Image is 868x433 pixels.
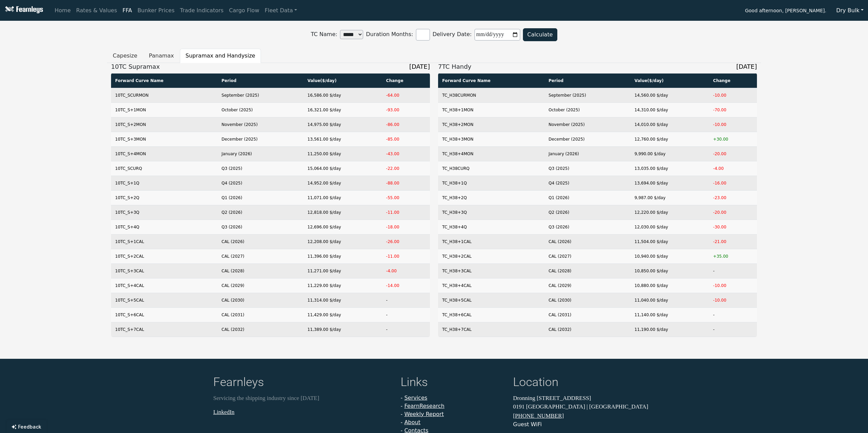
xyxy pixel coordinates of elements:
td: -22.00 [382,161,430,176]
td: 10TC_S+4CAL [111,278,217,293]
button: Guest WiFi [513,420,542,429]
a: FFA [120,4,135,17]
td: -21.00 [709,234,757,249]
td: -43.00 [382,146,430,161]
td: 11,314.00 $/day [304,293,382,307]
label: Duration Months: [366,26,432,43]
td: -4.00 [709,161,757,176]
td: 11,429.00 $/day [304,307,382,322]
button: Capesize [107,49,143,63]
td: CAL (2029) [217,278,303,293]
td: September (2025) [544,88,630,102]
td: Q4 (2025) [544,176,630,190]
td: +35.00 [709,249,757,263]
td: CAL (2027) [544,249,630,263]
td: TC_H38+5CAL [438,293,544,307]
td: 12,696.00 $/day [304,220,382,234]
td: 10TC_S+1Q [111,176,217,190]
td: CAL (2029) [544,278,630,293]
td: -10.00 [709,293,757,307]
a: Home [52,4,73,17]
td: CAL (2032) [544,322,630,337]
td: January (2026) [544,146,630,161]
td: 13,561.00 $/day [304,132,382,146]
td: 12,030.00 $/day [631,220,709,234]
td: - [709,322,757,337]
td: -16.00 [709,176,757,190]
td: CAL (2028) [217,263,303,278]
th: Forward Curve Name [111,73,217,88]
td: October (2025) [544,102,630,117]
td: 13,694.00 $/day [631,176,709,190]
td: -55.00 [382,190,430,205]
td: 11,071.00 $/day [304,190,382,205]
td: CAL (2027) [217,249,303,263]
td: -10.00 [709,117,757,132]
td: TC_H38+1MON [438,102,544,117]
span: Good afternoon, [PERSON_NAME]. [745,5,826,17]
td: - [382,322,430,337]
td: -30.00 [709,220,757,234]
td: TC_H38+3CAL [438,263,544,278]
td: -85.00 [382,132,430,146]
td: December (2025) [544,132,630,146]
td: 10,880.00 $/day [631,278,709,293]
td: CAL (2026) [217,234,303,249]
td: TC_H38+2MON [438,117,544,132]
td: September (2025) [217,88,303,102]
button: Panamax [143,49,180,63]
td: 12,220.00 $/day [631,205,709,220]
td: CAL (2026) [544,234,630,249]
td: TC_H38+4MON [438,146,544,161]
td: 11,250.00 $/day [304,146,382,161]
td: 15,064.00 $/day [304,161,382,176]
td: CAL (2031) [217,307,303,322]
td: TC_H38CURMON [438,88,544,102]
td: -18.00 [382,220,430,234]
p: Servicing the shipping industry since [DATE] [213,394,392,403]
td: -70.00 [709,102,757,117]
p: 0191 [GEOGRAPHIC_DATA] | [GEOGRAPHIC_DATA] [513,402,655,411]
td: -10.00 [709,278,757,293]
th: Value ($/day) [631,73,709,88]
h3: 10TC Supramax [111,63,430,70]
td: -4.00 [382,263,430,278]
td: 10TC_S+3MON [111,132,217,146]
td: - [709,307,757,322]
td: TC_H38+6CAL [438,307,544,322]
th: Change [382,73,430,88]
td: TC_H38+4CAL [438,278,544,293]
th: Forward Curve Name [438,73,544,88]
td: TC_H38+3Q [438,205,544,220]
td: 10TC_S+5CAL [111,293,217,307]
td: 10,940.00 $/day [631,249,709,263]
td: 11,389.00 $/day [304,322,382,337]
h4: Fearnleys [213,375,392,391]
td: 10TC_S+1CAL [111,234,217,249]
button: Supramax and Handysize [180,49,261,63]
td: 12,760.00 $/day [631,132,709,146]
span: [DATE] [736,63,757,70]
td: 10TC_S+7CAL [111,322,217,337]
td: Q3 (2026) [544,220,630,234]
td: 12,818.00 $/day [304,205,382,220]
td: 13,035.00 $/day [631,161,709,176]
td: 11,190.00 $/day [631,322,709,337]
td: Q3 (2025) [217,161,303,176]
button: Dry Bulk [832,4,868,17]
a: FearnResearch [404,403,445,409]
td: -64.00 [382,88,430,102]
td: -20.00 [709,146,757,161]
th: Period [544,73,630,88]
td: -11.00 [382,205,430,220]
td: -23.00 [709,190,757,205]
td: 9,987.00 $/day [631,190,709,205]
td: 16,586.00 $/day [304,88,382,102]
td: Q2 (2026) [544,205,630,220]
button: Calculate [523,28,557,41]
li: - [401,402,505,410]
th: Change [709,73,757,88]
th: Period [217,73,303,88]
td: 14,952.00 $/day [304,176,382,190]
td: 10TC_S+3CAL [111,263,217,278]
